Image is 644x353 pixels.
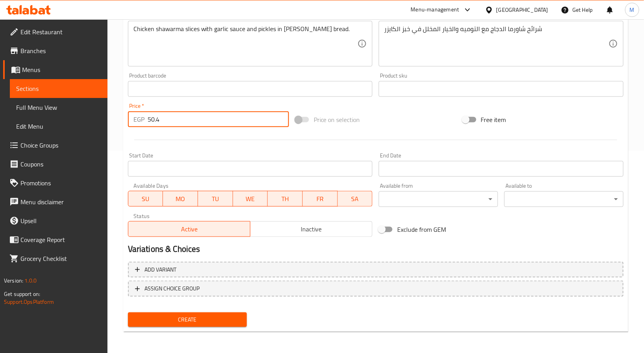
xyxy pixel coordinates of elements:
[20,159,101,169] span: Coupons
[306,193,335,205] span: FR
[128,312,247,327] button: Create
[128,262,624,278] button: Add variant
[254,224,369,235] span: Inactive
[3,174,107,192] a: Promotions
[22,65,101,74] span: Menus
[10,79,107,98] a: Sections
[4,297,54,307] a: Support.OpsPlatform
[128,281,624,297] button: ASSIGN CHOICE GROUP
[20,235,101,244] span: Coverage Report
[271,193,300,205] span: TH
[481,115,506,124] span: Free item
[20,178,101,188] span: Promotions
[3,136,107,155] a: Choice Groups
[201,193,230,205] span: TU
[496,6,548,14] div: [GEOGRAPHIC_DATA]
[384,25,609,63] textarea: شرائح شاورما الدجاج مع التوميه والخيار المخلل في خبز الكايزر
[134,315,241,325] span: Create
[338,191,373,207] button: SA
[133,25,358,63] textarea: Chicken shawarma slices with garlic sauce and pickles in [PERSON_NAME] bread.
[20,197,101,207] span: Menu disclaimer
[10,98,107,117] a: Full Menu View
[166,193,195,205] span: MO
[128,191,163,207] button: SU
[3,155,107,174] a: Coupons
[268,191,303,207] button: TH
[20,46,101,55] span: Branches
[233,191,268,207] button: WE
[131,193,160,205] span: SU
[16,103,101,112] span: Full Menu View
[411,5,459,15] div: Menu-management
[24,275,37,286] span: 1.0.0
[397,225,446,234] span: Exclude from GEM
[3,192,107,211] a: Menu disclaimer
[3,22,107,41] a: Edit Restaurant
[144,265,176,275] span: Add variant
[10,117,107,136] a: Edit Menu
[3,60,107,79] a: Menus
[128,81,373,97] input: Please enter product barcode
[3,41,107,60] a: Branches
[133,115,144,124] p: EGP
[16,84,101,93] span: Sections
[198,191,233,207] button: TU
[20,140,101,150] span: Choice Groups
[4,289,40,299] span: Get support on:
[128,221,250,237] button: Active
[4,275,23,286] span: Version:
[250,221,372,237] button: Inactive
[630,6,635,14] span: M
[128,243,624,255] h2: Variations & Choices
[3,230,107,249] a: Coverage Report
[3,211,107,230] a: Upsell
[379,81,624,97] input: Please enter product sku
[163,191,198,207] button: MO
[20,254,101,263] span: Grocery Checklist
[504,191,624,207] div: ​
[16,122,101,131] span: Edit Menu
[20,27,101,37] span: Edit Restaurant
[3,249,107,268] a: Grocery Checklist
[314,115,360,124] span: Price on selection
[236,193,265,205] span: WE
[303,191,338,207] button: FR
[144,284,200,294] span: ASSIGN CHOICE GROUP
[379,191,498,207] div: ​
[148,111,289,127] input: Please enter price
[131,224,247,235] span: Active
[20,216,101,225] span: Upsell
[341,193,370,205] span: SA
